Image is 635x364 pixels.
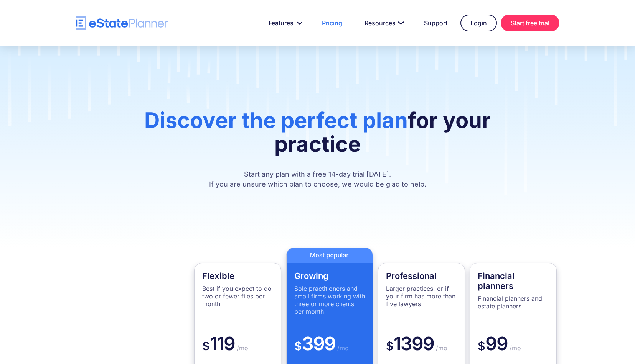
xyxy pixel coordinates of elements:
[76,16,168,30] a: home
[478,339,485,353] span: $
[202,285,273,308] p: Best if you expect to do two or fewer files per month
[335,344,349,352] span: /mo
[259,15,309,31] a: Features
[139,108,496,164] h1: for your practice
[294,339,302,353] span: $
[415,15,457,31] a: Support
[386,285,457,308] p: Larger practices, or if your firm has more than five lawyers
[313,15,351,31] a: Pricing
[144,107,408,133] span: Discover the perfect plan
[478,295,549,310] p: Financial planners and estate planners
[386,271,457,281] h4: Professional
[235,344,248,352] span: /mo
[478,271,549,291] h4: Financial planners
[386,339,394,353] span: $
[355,15,411,31] a: Resources
[294,285,365,315] p: Sole practitioners and small firms working with three or more clients per month
[294,271,365,281] h4: Growing
[139,169,496,189] p: Start any plan with a free 14-day trial [DATE]. If you are unsure which plan to choose, we would ...
[434,344,447,352] span: /mo
[460,15,497,31] a: Login
[501,15,559,31] a: Start free trial
[202,271,273,281] h4: Flexible
[202,339,210,353] span: $
[508,344,521,352] span: /mo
